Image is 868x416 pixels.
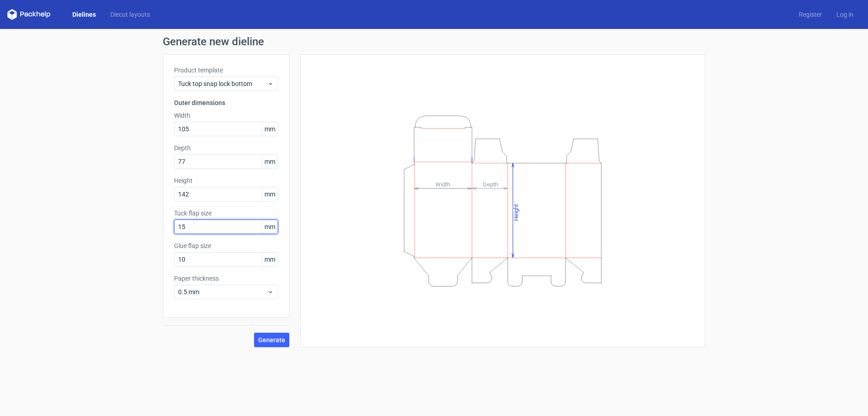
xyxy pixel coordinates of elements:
span: Generate [258,337,285,343]
tspan: Height [513,204,519,220]
a: Register [792,10,829,19]
tspan: Depth [483,181,498,187]
a: Log in [829,10,861,19]
label: Glue flap size [174,241,278,250]
tspan: Width [435,181,450,187]
label: Tuck flap size [174,209,278,218]
h3: Outer dimensions [174,98,278,107]
span: mm [262,220,278,234]
label: Product template [174,66,278,75]
h1: Generate new dieline [163,36,705,47]
label: Width [174,111,278,120]
a: Diecut layouts [103,10,157,19]
span: Tuck top snap lock bottom [178,79,267,88]
label: Height [174,176,278,185]
a: Dielines [65,10,103,19]
span: mm [262,155,278,168]
span: mm [262,122,278,136]
label: Paper thickness [174,274,278,283]
button: Generate [254,333,289,347]
span: mm [262,253,278,266]
label: Depth [174,143,278,153]
span: 0.5 mm [178,287,267,296]
span: mm [262,187,278,201]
